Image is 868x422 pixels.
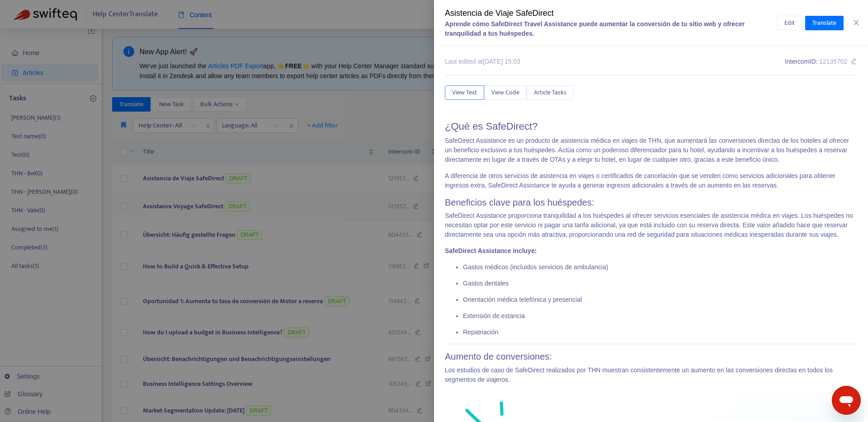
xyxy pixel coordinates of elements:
[491,88,519,98] span: View Code
[445,7,777,19] div: Asistencia de Viaje SafeDirect
[853,19,860,26] span: close
[850,19,863,27] button: Close
[445,247,537,254] b: SafeDirect Assistance incluye:
[484,85,527,100] button: View Code
[445,211,857,239] p: SafeDirect Assistance proporciona tranquilidad a los huéspedes al ofrecer servicios esenciales de...
[463,311,857,321] p: Extensión de estancia
[805,16,844,30] button: Translate
[784,18,795,28] span: Edit
[527,85,574,100] button: Article Tasks
[463,295,857,305] p: Orientación médica telefónica y presencial
[452,88,477,98] span: View Text
[445,136,857,164] p: SafeDirect Assistance es un producto de asistencia médica en viajes de THN, que aumentará las con...
[534,88,566,98] span: Article Tasks
[445,197,857,208] h2: Beneficios clave para los huéspedes:
[777,16,802,30] button: Edit
[463,328,857,337] p: Repatriación
[445,366,857,384] p: Los estudios de caso de SafeDirect realizados por THN muestran consistentemente un aumento en las...
[445,19,777,38] div: Aprende cómo SafeDirect Travel Assistance puede aumentar la conversión de tu sitio web y ofrecer ...
[445,121,857,132] h1: ¿Qué es SafeDirect?
[445,351,857,362] h2: Aumento de conversiones:
[445,171,857,190] p: A diferencia de otros servicios de asistencia en viajes o certificados de cancelación que se vend...
[812,18,836,28] span: Translate
[463,263,857,272] p: Gastos médicos (incluidos servicios de ambulancia)
[819,58,847,65] span: 12135702
[445,57,520,66] div: Last edited at [DATE] 15:03
[785,57,857,66] div: Intercom ID:
[463,279,857,288] p: Gastos dentales
[445,85,484,100] button: View Text
[832,386,861,415] iframe: Button to launch messaging window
